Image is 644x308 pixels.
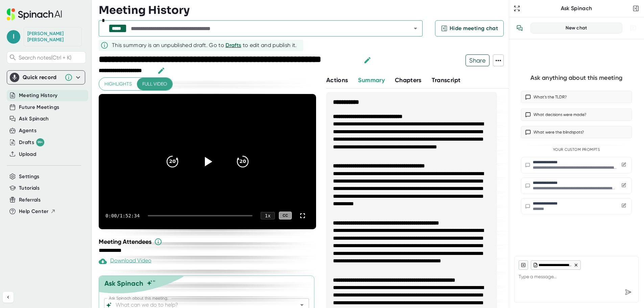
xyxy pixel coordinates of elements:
div: Ask anything about this meeting [530,74,622,82]
button: Actions [326,76,348,85]
button: Tutorials [19,184,40,192]
span: Search notes (Ctrl + K) [19,54,84,61]
span: Actions [326,76,348,84]
div: Ask Spinach [522,5,631,12]
button: Summary [358,76,384,85]
button: What’s the TLDR? [521,91,632,103]
div: Quick record [10,71,82,84]
span: Full video [142,80,167,88]
button: Full video [137,78,172,90]
div: New chat [535,25,618,31]
button: View conversation history [513,21,526,35]
span: Share [466,54,489,66]
div: LeAnne Ryan [27,31,78,43]
button: Chapters [395,76,422,85]
button: What were the blindspots? [521,126,632,138]
button: Meeting History [19,92,57,99]
button: Open [411,24,420,33]
button: Share [466,54,490,66]
button: Close conversation sidebar [631,4,641,13]
span: Chapters [395,76,422,84]
button: Drafts [225,41,241,49]
h3: Meeting History [99,4,190,17]
div: This summary is an unpublished draft. Go to to edit and publish it. [112,41,297,49]
div: Drafts [19,138,44,146]
button: What decisions were made? [521,109,632,121]
button: Drafts 99+ [19,138,44,146]
div: Download Video [99,257,151,265]
div: 1 x [261,212,275,219]
span: Summary [358,76,384,84]
button: Edit custom prompt [620,202,627,210]
button: Ask Spinach [19,115,49,123]
button: Collapse sidebar [3,292,14,303]
button: Edit custom prompt [620,182,627,190]
button: Hide meeting chat [435,20,504,37]
button: Future Meetings [19,103,59,111]
span: Hide meeting chat [450,24,498,32]
span: Highlights [104,80,132,88]
div: Your Custom Prompts [521,147,632,152]
button: Highlights [99,78,137,90]
button: Help Center [19,208,56,215]
button: Transcript [432,76,461,85]
span: Drafts [225,42,241,48]
button: Referrals [19,196,41,204]
span: l [7,30,20,44]
button: Settings [19,173,40,181]
div: 0:00 / 1:52:34 [105,213,140,218]
div: 99+ [36,138,44,146]
span: Help Center [19,208,49,215]
div: CC [279,212,292,219]
div: Send message [622,286,634,298]
button: Expand to Ask Spinach page [512,4,522,13]
button: Edit custom prompt [620,161,627,169]
button: Upload [19,150,36,158]
span: Transcript [432,76,461,84]
div: Quick record [23,74,61,81]
div: Meeting Attendees [99,238,318,246]
div: Ask Spinach [104,279,143,287]
button: Agents [19,127,37,135]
